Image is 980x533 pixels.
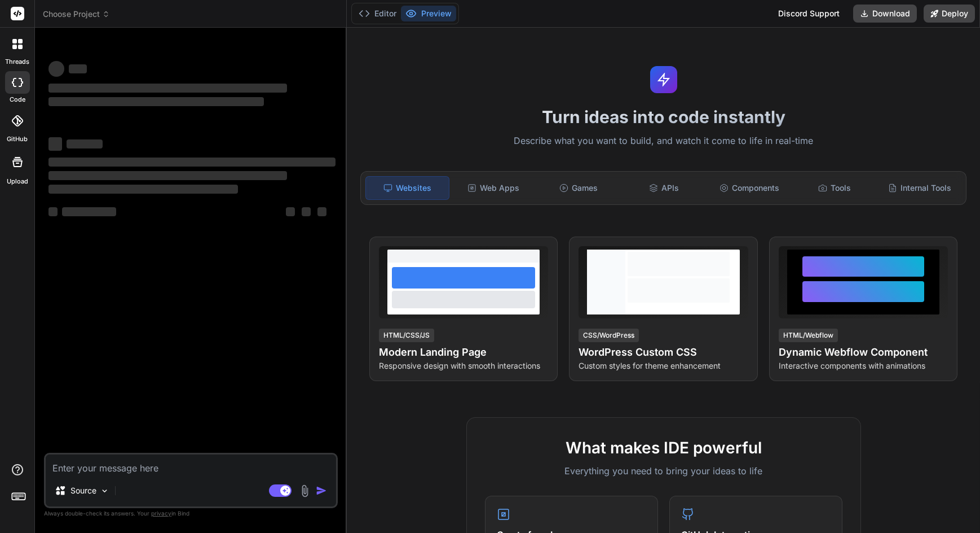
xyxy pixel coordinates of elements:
span: ‌ [48,207,58,216]
p: Everything you need to bring your ideas to life [485,464,842,478]
h4: Dynamic Webflow Component [779,344,948,360]
button: Deploy [924,5,975,23]
span: ‌ [317,207,326,216]
button: Download [853,5,917,23]
p: Responsive design with smooth interactions [379,360,548,372]
img: icon [316,485,327,496]
p: Always double-check its answers. Your in Bind [44,508,338,519]
span: ‌ [48,171,287,180]
label: Upload [7,177,28,186]
p: Custom styles for theme enhancement [579,360,748,372]
span: ‌ [48,158,336,167]
span: ‌ [302,207,311,216]
img: attachment [298,484,311,497]
span: ‌ [67,139,103,148]
span: ‌ [286,207,295,216]
div: CSS/WordPress [579,329,639,342]
p: Source [70,485,96,496]
label: code [10,95,25,104]
div: Tools [793,176,876,200]
h1: Turn ideas into code instantly [354,107,973,127]
p: Interactive components with animations [779,360,948,372]
div: Websites [365,176,449,200]
div: Web Apps [452,176,535,200]
div: HTML/CSS/JS [379,329,434,342]
button: Editor [354,6,401,21]
img: Pick Models [100,486,109,496]
span: ‌ [48,97,264,106]
label: GitHub [7,134,28,144]
span: Choose Project [43,8,110,20]
h4: Modern Landing Page [379,344,548,360]
div: Discord Support [771,5,846,23]
label: threads [5,57,29,67]
div: Internal Tools [879,176,961,200]
button: Preview [401,6,456,21]
span: ‌ [48,137,62,151]
span: ‌ [69,64,87,73]
div: Components [708,176,791,200]
span: ‌ [48,61,64,77]
h4: WordPress Custom CSS [579,344,748,360]
div: APIs [623,176,705,200]
div: HTML/Webflow [779,329,838,342]
h2: What makes IDE powerful [485,436,842,460]
span: ‌ [62,207,116,216]
span: ‌ [48,185,238,194]
p: Describe what you want to build, and watch it come to life in real-time [354,134,973,148]
span: privacy [151,510,171,517]
span: ‌ [48,84,287,93]
div: Games [537,176,620,200]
